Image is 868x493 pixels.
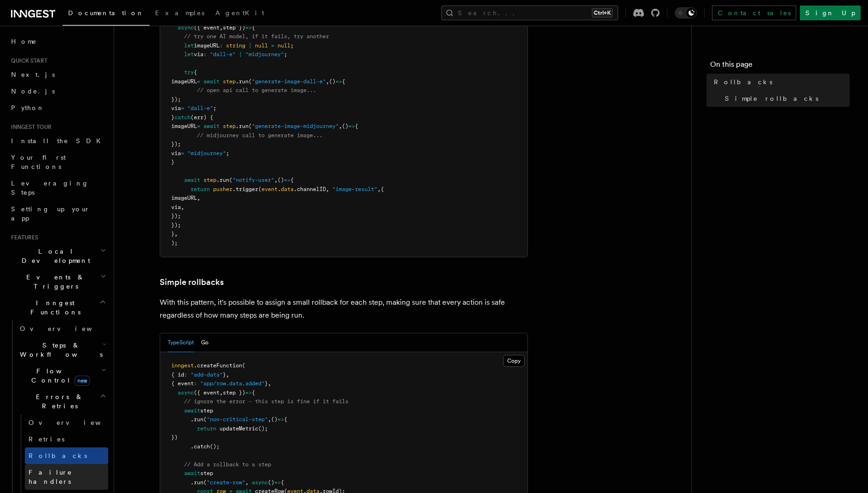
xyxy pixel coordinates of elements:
span: // midjourney call to generate image... [197,132,323,139]
span: .run [236,123,249,129]
span: "midjourney" [187,150,226,157]
span: , [226,371,229,378]
span: , [245,479,249,486]
a: Contact sales [712,6,796,20]
span: = [271,42,274,49]
span: ( [203,479,207,486]
span: Retries [29,435,64,443]
a: Next.js [7,66,108,83]
span: }); [171,96,181,103]
span: // Add a rollback to a step [184,461,271,468]
button: Copy [503,355,525,367]
span: } [223,371,226,378]
button: Inngest Functions [7,295,108,320]
a: AgentKit [210,3,270,25]
span: Simple rollbacks [725,94,818,103]
span: await [184,407,200,414]
span: Setting up your app [11,205,90,222]
span: Overview [20,325,115,332]
span: "midjourney" [245,51,284,58]
span: imageURL [171,78,197,85]
span: "dall-e" [210,51,236,58]
span: () [278,177,284,183]
span: async [252,479,268,486]
a: Failure handlers [25,464,108,490]
span: ( [258,186,261,192]
span: , [220,389,223,396]
span: Home [11,37,37,46]
span: imageURL [171,123,197,129]
span: { id [171,371,184,378]
span: "non-critical-step" [207,416,268,423]
span: { [194,69,197,75]
a: Node.js [7,83,108,99]
button: Local Development [7,243,108,269]
a: Documentation [63,3,150,26]
a: Overview [25,414,108,431]
span: , [339,123,342,129]
span: new [75,376,90,386]
button: Steps & Workflows [16,337,108,363]
span: step [223,123,236,129]
span: Features [7,234,38,241]
span: { [381,186,384,192]
span: Local Development [7,247,100,265]
span: "app/row.data.added" [200,380,265,387]
span: "dall-e" [187,105,213,111]
a: Examples [150,3,210,25]
span: , [274,177,278,183]
span: , [326,186,329,192]
span: return [197,425,216,432]
span: = [197,78,200,85]
button: Search...Ctrl+K [441,6,618,20]
span: step [203,177,216,183]
span: ( [249,78,252,85]
span: ; [226,150,229,157]
span: => [245,24,252,31]
span: => [284,177,290,183]
span: ({ event [194,24,220,31]
span: // try one AI model, if it fails, try another [184,33,329,40]
span: , [268,416,271,423]
span: imageURL [171,195,197,201]
span: }) [171,434,178,441]
span: ( [229,177,232,183]
span: () [329,78,336,85]
a: Install the SDK [7,133,108,149]
span: : [194,380,197,387]
span: ); [171,240,178,246]
span: { [284,416,287,423]
span: ; [284,51,287,58]
span: . [278,186,281,192]
span: Inngest Functions [7,298,99,317]
span: Inngest tour [7,123,52,131]
span: { [252,389,255,396]
span: async [178,24,194,31]
span: return [191,186,210,192]
span: Leveraging Steps [11,180,89,196]
span: Next.js [11,71,55,78]
span: } [171,231,174,237]
a: Setting up your app [7,201,108,226]
span: catch [174,114,191,121]
span: => [245,389,252,396]
span: , [377,186,381,192]
span: (); [258,425,268,432]
a: Leveraging Steps [7,175,108,201]
span: = [181,150,184,157]
span: async [178,389,194,396]
span: data [281,186,294,192]
span: => [336,78,342,85]
span: "create-row" [207,479,245,486]
span: Your first Functions [11,154,66,170]
span: step [223,78,236,85]
button: TypeScript [168,333,194,352]
span: Quick start [7,57,47,64]
kbd: Ctrl+K [592,8,613,17]
span: , [220,24,223,31]
a: Retries [25,431,108,447]
span: Python [11,104,45,111]
span: try [184,69,194,75]
button: Events & Triggers [7,269,108,295]
span: Install the SDK [11,137,106,145]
